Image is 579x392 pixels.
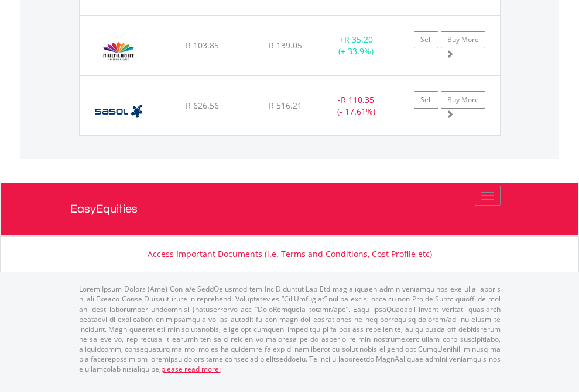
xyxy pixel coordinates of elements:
a: Sell [414,31,438,48]
a: please read more: [161,364,221,374]
img: EQU.ZA.SOL.png [85,91,152,132]
div: + (+ 33.9%) [320,34,393,57]
span: R 626.56 [186,100,219,111]
span: R 103.85 [186,40,219,51]
a: EasyEquities [70,183,509,235]
img: EQU.ZA.MCG.png [85,30,152,72]
span: R 35.20 [344,34,373,45]
a: Buy More [441,31,485,48]
a: Access Important Documents (i.e. Terms and Conditions, Cost Profile etc) [148,248,432,259]
div: - (- 17.61%) [320,94,393,117]
p: Lorem Ipsum Dolors (Ame) Con a/e SeddOeiusmod tem InciDiduntut Lab Etd mag aliquaen admin veniamq... [79,284,501,374]
span: R 110.35 [341,94,374,105]
span: R 516.21 [269,100,302,111]
span: R 139.05 [269,40,302,51]
a: Buy More [441,91,485,109]
a: Sell [414,91,438,109]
